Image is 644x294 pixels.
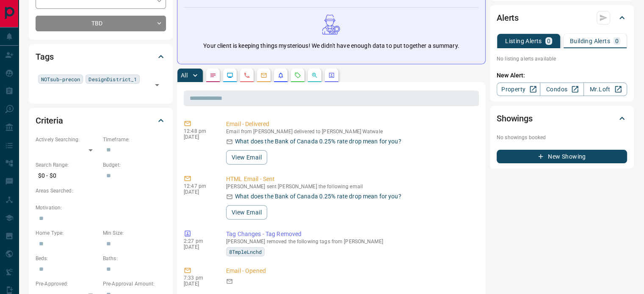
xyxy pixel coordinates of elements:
[497,71,627,80] p: New Alert:
[36,114,63,127] h2: Criteria
[181,72,188,78] p: All
[103,229,166,237] p: Min Size:
[226,230,475,239] p: Tag Changes - Tag Removed
[497,8,627,28] div: Alerts
[229,247,262,256] span: 8TmpleLnchd
[210,72,216,79] svg: Notes
[227,72,233,79] svg: Lead Browsing Activity
[540,82,583,96] a: Condos
[497,134,627,141] p: No showings booked
[294,72,301,79] svg: Requests
[226,239,475,245] p: [PERSON_NAME] removed the following tags from [PERSON_NAME]
[36,187,166,195] p: Areas Searched:
[184,281,213,287] p: [DATE]
[103,255,166,262] p: Baths:
[184,189,213,195] p: [DATE]
[260,72,267,79] svg: Emails
[497,55,627,63] p: No listing alerts available
[277,72,284,79] svg: Listing Alerts
[41,75,80,83] span: NOTsub-precon
[243,72,250,79] svg: Calls
[88,75,137,83] span: DesignDistrict_1
[497,108,627,129] div: Showings
[547,38,550,44] p: 0
[103,280,166,288] p: Pre-Approval Amount:
[226,120,475,129] p: Email - Delivered
[36,204,166,212] p: Motivation:
[226,205,267,220] button: View Email
[36,169,99,183] p: $0 - $0
[497,82,540,96] a: Property
[497,150,627,163] button: New Showing
[103,161,166,169] p: Budget:
[36,110,166,131] div: Criteria
[226,184,475,190] p: [PERSON_NAME] sent [PERSON_NAME] the following email
[151,79,163,91] button: Open
[235,137,401,146] p: What does the Bank of Canada 0.25% rate drop mean for you?
[328,72,335,79] svg: Agent Actions
[184,134,213,140] p: [DATE]
[36,280,99,288] p: Pre-Approved:
[184,238,213,244] p: 2:27 pm
[226,267,475,275] p: Email - Opened
[36,50,53,63] h2: Tags
[583,82,627,96] a: Mr.Loft
[184,183,213,189] p: 12:47 pm
[184,275,213,281] p: 7:33 pm
[505,38,542,44] p: Listing Alerts
[36,161,99,169] p: Search Range:
[184,128,213,134] p: 12:48 pm
[226,175,475,184] p: HTML Email - Sent
[570,38,610,44] p: Building Alerts
[36,47,166,67] div: Tags
[235,192,401,201] p: What does the Bank of Canada 0.25% rate drop mean for you?
[226,150,267,165] button: View Email
[103,136,166,143] p: Timeframe:
[36,255,99,262] p: Beds:
[203,41,459,50] p: Your client is keeping things mysterious! We didn't have enough data to put together a summary.
[36,136,99,143] p: Actively Searching:
[615,38,619,44] p: 0
[497,112,533,125] h2: Showings
[497,11,519,25] h2: Alerts
[311,72,318,79] svg: Opportunities
[226,129,475,135] p: Email from [PERSON_NAME] delivered to [PERSON_NAME] Watwale
[184,244,213,250] p: [DATE]
[36,229,99,237] p: Home Type:
[36,16,166,31] div: TBD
